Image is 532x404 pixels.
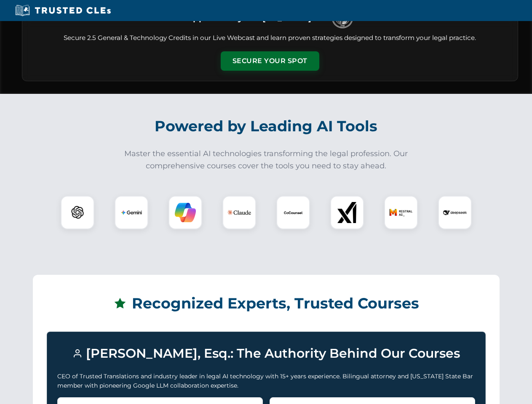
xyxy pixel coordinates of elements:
[389,201,413,224] img: Mistral AI Logo
[443,201,467,224] img: DeepSeek Logo
[337,202,358,223] img: xAI Logo
[121,202,142,223] img: Gemini Logo
[65,200,90,225] img: ChatGPT Logo
[13,4,113,17] img: Trusted CLEs
[330,196,364,229] div: xAI
[438,196,472,229] div: DeepSeek
[33,112,500,141] h2: Powered by Leading AI Tools
[57,372,475,391] p: CEO of Trusted Translations and industry leader in legal AI technology with 15+ years experience....
[57,342,475,365] h3: [PERSON_NAME], Esq.: The Authority Behind Our Courses
[384,196,418,229] div: Mistral AI
[119,148,414,172] p: Master the essential AI technologies transforming the legal profession. Our comprehensive courses...
[283,202,304,223] img: CoCounsel Logo
[168,196,202,229] div: Copilot
[175,202,196,223] img: Copilot Logo
[227,201,251,224] img: Claude Logo
[61,196,94,229] div: ChatGPT
[276,196,310,229] div: CoCounsel
[222,196,256,229] div: Claude
[47,289,486,318] h2: Recognized Experts, Trusted Courses
[115,196,148,229] div: Gemini
[32,33,508,43] p: Secure 2.5 General & Technology Credits in our Live Webcast and learn proven strategies designed ...
[221,51,319,71] button: Secure Your Spot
